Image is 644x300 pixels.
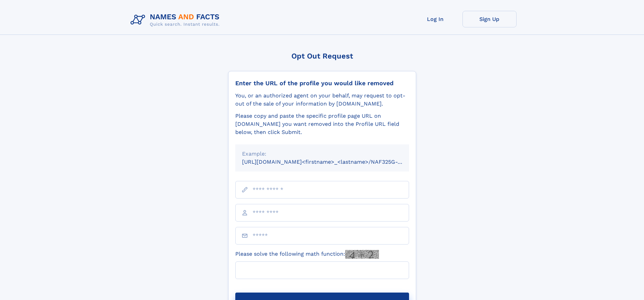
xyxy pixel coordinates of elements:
[408,11,462,27] a: Log In
[128,11,225,29] img: Logo Names and Facts
[242,150,402,158] div: Example:
[235,250,379,259] label: Please solve the following math function:
[228,52,416,60] div: Opt Out Request
[242,159,422,165] small: [URL][DOMAIN_NAME]<firstname>_<lastname>/NAF325G-xxxxxxxx
[462,11,517,27] a: Sign Up
[235,92,409,108] div: You, or an authorized agent on your behalf, may request to opt-out of the sale of your informatio...
[235,112,409,136] div: Please copy and paste the specific profile page URL on [DOMAIN_NAME] you want removed into the Pr...
[235,79,409,87] div: Enter the URL of the profile you would like removed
